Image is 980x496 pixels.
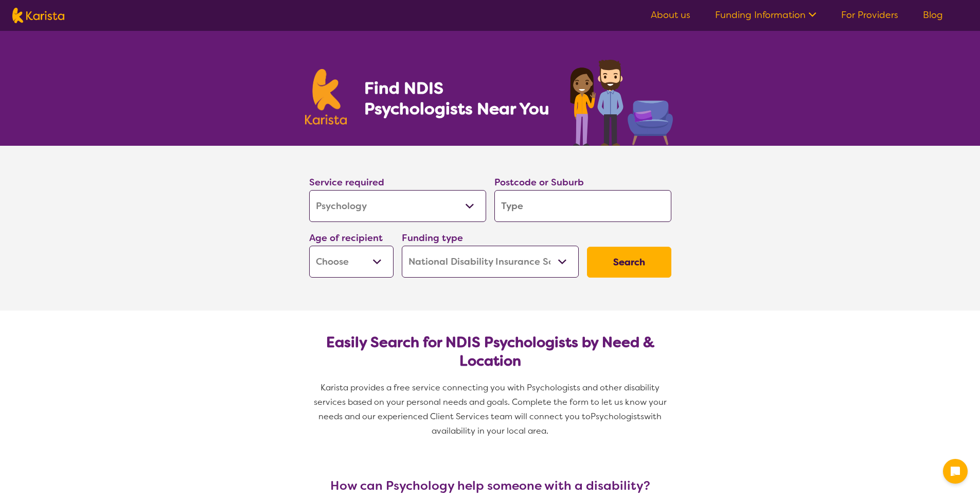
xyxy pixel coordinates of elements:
h1: Find NDIS Psychologists Near You [364,78,555,119]
label: Age of recipient [309,232,383,244]
span: Karista provides a free service connecting you with Psychologists and other disability services b... [314,382,669,422]
h2: Easily Search for NDIS Psychologists by Need & Location [317,333,663,370]
h3: How can Psychology help someone with a disability? [305,478,675,493]
span: Psychologists [591,411,644,422]
a: Blog [923,9,943,21]
img: Karista logo [12,8,64,23]
label: Service required [309,176,384,189]
a: For Providers [841,9,898,21]
input: Type [494,190,671,222]
label: Funding type [402,232,463,244]
a: About us [651,9,690,21]
a: Funding Information [715,9,816,21]
button: Search [587,247,671,278]
label: Postcode or Suburb [494,176,584,189]
img: psychology [566,56,675,146]
img: Karista logo [305,69,347,125]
